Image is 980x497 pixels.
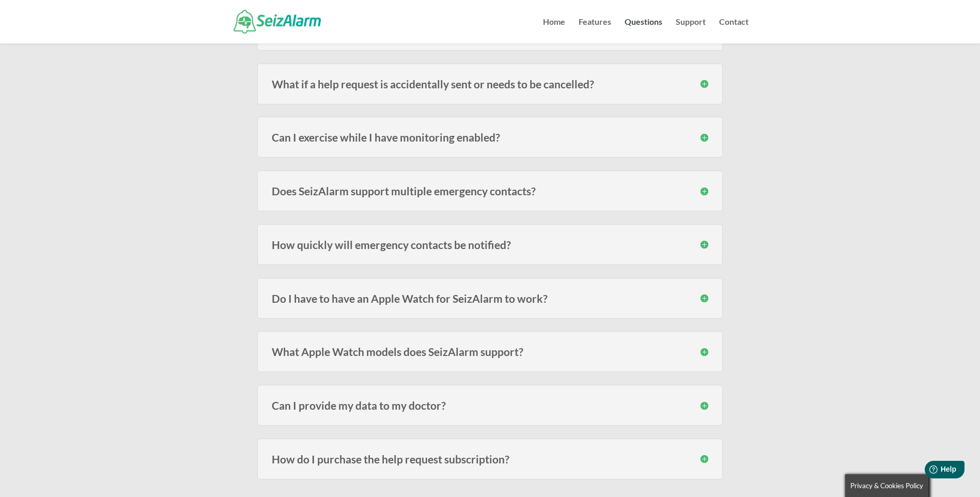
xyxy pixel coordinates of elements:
[272,400,708,411] h3: Can I provide my data to my doctor?
[625,18,662,43] a: Questions
[272,79,708,89] h3: What if a help request is accidentally sent or needs to be cancelled?
[272,346,708,357] h3: What Apple Watch models does SeizAlarm support?
[543,18,565,43] a: Home
[888,457,969,486] iframe: Help widget launcher
[850,482,923,490] span: Privacy & Cookies Policy
[579,18,611,43] a: Features
[234,10,321,33] img: SeizAlarm
[272,454,708,464] h3: How do I purchase the help request subscription?
[719,18,749,43] a: Contact
[272,293,708,304] h3: Do I have to have an Apple Watch for SeizAlarm to work?
[676,18,706,43] a: Support
[272,132,708,143] h3: Can I exercise while I have monitoring enabled?
[272,239,708,250] h3: How quickly will emergency contacts be notified?
[272,185,708,196] h3: Does SeizAlarm support multiple emergency contacts?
